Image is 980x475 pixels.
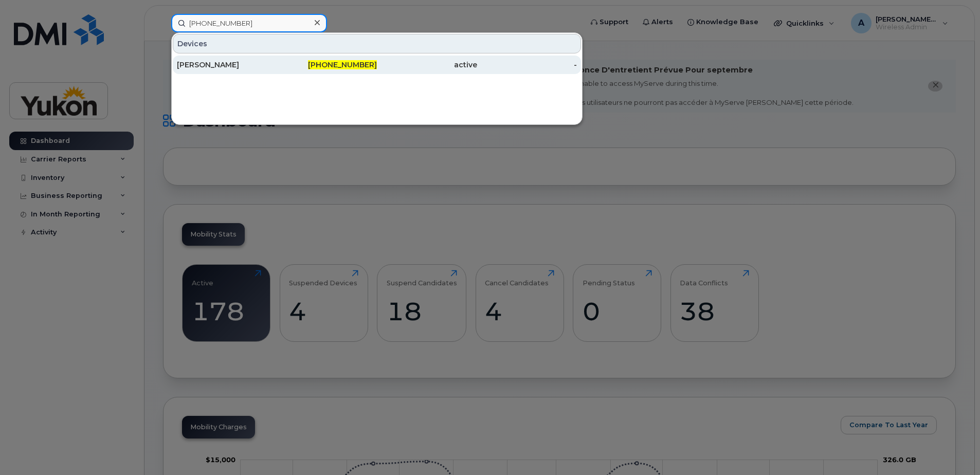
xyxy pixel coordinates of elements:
[308,60,377,69] span: [PHONE_NUMBER]
[377,60,477,70] div: active
[173,56,581,74] a: [PERSON_NAME][PHONE_NUMBER]active-
[173,34,581,53] div: Devices
[177,60,277,70] div: [PERSON_NAME]
[477,60,577,70] div: -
